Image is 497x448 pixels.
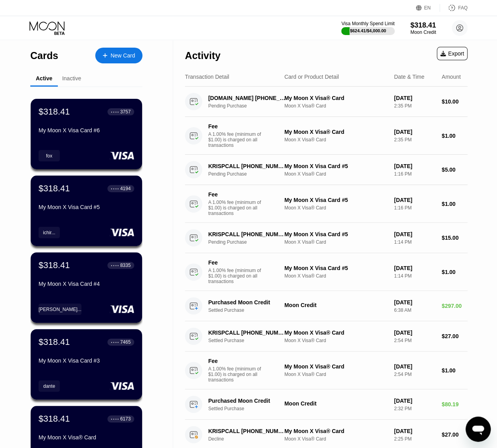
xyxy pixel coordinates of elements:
[442,333,467,339] div: $27.00
[208,338,292,343] div: Settled Purchase
[208,259,263,266] div: Fee
[440,50,464,57] div: Export
[466,417,491,442] iframe: Button to launch messaging window
[437,47,467,60] div: Export
[111,418,119,420] div: ● ● ● ●
[442,167,467,173] div: $5.00
[394,372,435,377] div: 2:54 PM
[394,363,435,370] div: [DATE]
[284,231,388,237] div: My Moon X Visa Card #5
[410,21,436,30] div: $318.41
[284,363,388,370] div: My Moon X Visa® Card
[410,30,436,35] div: Moon Credit
[440,4,467,12] div: FAQ
[185,352,467,389] div: FeeA 1.00% fee (minimum of $1.00) is charged on all transactionsMy Moon X Visa® CardMoon X Visa® ...
[95,48,142,63] div: New Card
[208,268,267,284] div: A 1.00% fee (minimum of $1.00) is charged on all transactions
[120,263,131,268] div: 8335
[410,21,436,35] div: $318.41Moon Credit
[185,185,467,223] div: FeeA 1.00% fee (minimum of $1.00) is charged on all transactionsMy Moon X Visa Card #5Moon X Visa...
[394,103,435,109] div: 2:35 PM
[394,239,435,245] div: 1:14 PM
[31,176,142,246] div: $318.41● ● ● ●4194My Moon X Visa Card #5ichir...
[185,117,467,155] div: FeeA 1.00% fee (minimum of $1.00) is charged on all transactionsMy Moon X Visa® CardMoon X Visa® ...
[442,133,467,139] div: $1.00
[284,74,339,80] div: Card or Product Detail
[185,291,467,321] div: Purchased Moon CreditSettled PurchaseMoon Credit[DATE]6:38 AM$297.00
[442,98,467,105] div: $10.00
[62,75,81,81] div: Inactive
[284,163,388,169] div: My Moon X Visa Card #5
[185,389,467,420] div: Purchased Moon CreditSettled PurchaseMoon Credit[DATE]2:32 PM$80.19
[185,74,229,80] div: Transaction Detail
[185,155,467,185] div: KRISPCALL [PHONE_NUMBER] AUPending PurchaseMy Moon X Visa Card #5Moon X Visa® Card[DATE]1:16 PM$5.00
[46,153,52,159] div: fox
[185,87,467,117] div: [DOMAIN_NAME] [PHONE_NUMBER] USPending PurchaseMy Moon X Visa® CardMoon X Visa® Card[DATE]2:35 PM...
[284,273,388,279] div: Moon X Visa® Card
[208,307,292,313] div: Settled Purchase
[208,299,286,305] div: Purchased Moon Credit
[284,171,388,177] div: Moon X Visa® Card
[208,239,292,245] div: Pending Purchase
[39,380,60,392] div: dante
[208,436,292,442] div: Decline
[39,107,70,117] div: $318.41
[39,150,60,161] div: fox
[394,299,435,305] div: [DATE]
[284,137,388,143] div: Moon X Visa® Card
[394,205,435,211] div: 1:16 PM
[111,52,135,59] div: New Card
[284,197,388,203] div: My Moon X Visa Card #5
[284,400,388,407] div: Moon Credit
[284,428,388,434] div: My Moon X Visa® Card
[442,431,467,438] div: $27.00
[284,436,388,442] div: Moon X Visa® Card
[284,265,388,271] div: My Moon X Visa Card #5
[36,75,52,81] div: Active
[185,321,467,352] div: KRISPCALL [PHONE_NUMBER] AUSettled PurchaseMy Moon X Visa® CardMoon X Visa® Card[DATE]2:54 PM$27.00
[394,436,435,442] div: 2:25 PM
[208,406,292,411] div: Settled Purchase
[208,358,263,364] div: Fee
[185,223,467,253] div: KRISPCALL [PHONE_NUMBER] AUPending PurchaseMy Moon X Visa Card #5Moon X Visa® Card[DATE]1:14 PM$1...
[394,137,435,143] div: 2:35 PM
[442,201,467,207] div: $1.00
[208,103,292,109] div: Pending Purchase
[284,239,388,245] div: Moon X Visa® Card
[442,303,467,309] div: $297.00
[394,231,435,237] div: [DATE]
[442,367,467,374] div: $1.00
[111,341,119,343] div: ● ● ● ●
[39,304,81,315] div: [PERSON_NAME]...
[111,111,119,113] div: ● ● ● ●
[458,5,467,11] div: FAQ
[394,171,435,177] div: 1:16 PM
[442,401,467,407] div: $80.19
[394,163,435,169] div: [DATE]
[394,398,435,404] div: [DATE]
[39,337,70,347] div: $318.41
[39,183,70,194] div: $318.41
[39,260,70,270] div: $318.41
[185,50,220,61] div: Activity
[30,50,58,61] div: Cards
[208,428,286,434] div: KRISPCALL [PHONE_NUMBER] AU
[185,253,467,291] div: FeeA 1.00% fee (minimum of $1.00) is charged on all transactionsMy Moon X Visa Card #5Moon X Visa...
[39,307,81,312] div: [PERSON_NAME]...
[284,338,388,343] div: Moon X Visa® Card
[394,406,435,411] div: 2:32 PM
[394,338,435,343] div: 2:54 PM
[442,235,467,241] div: $15.00
[341,21,394,35] div: Visa Monthly Spend Limit$624.41/$4,000.00
[442,269,467,275] div: $1.00
[394,129,435,135] div: [DATE]
[120,186,131,191] div: 4194
[208,366,267,383] div: A 1.00% fee (minimum of $1.00) is charged on all transactions
[208,131,267,148] div: A 1.00% fee (minimum of $1.00) is charged on all transactions
[208,231,286,237] div: KRISPCALL [PHONE_NUMBER] AU
[424,5,431,11] div: EN
[43,383,55,389] div: dante
[43,230,55,235] div: ichir...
